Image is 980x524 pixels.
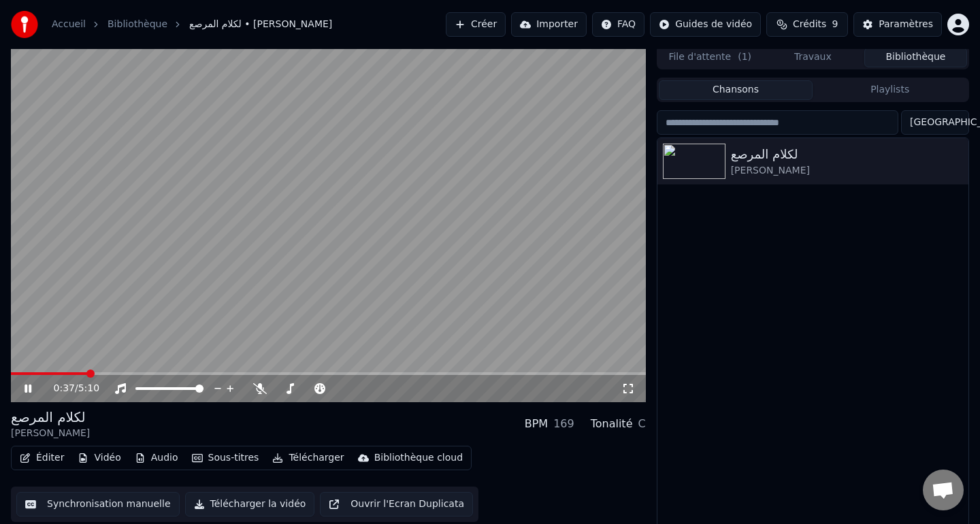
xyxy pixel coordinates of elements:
button: Crédits9 [766,12,848,37]
a: Bibliothèque [108,18,167,31]
div: Ouvrir le chat [923,470,964,510]
span: ( 1 ) [738,50,751,64]
button: Créer [446,12,506,37]
div: Tonalité [591,416,633,432]
div: لكلام المرصع [11,408,90,427]
span: 0:37 [54,382,75,395]
button: File d'attente [659,48,762,67]
button: Importer [511,12,587,37]
div: [PERSON_NAME] [731,164,963,178]
div: BPM [525,416,548,432]
div: / [54,382,86,395]
span: لكلام المرصع • [PERSON_NAME] [189,18,332,31]
span: Crédits [793,18,826,31]
button: Paramètres [853,12,942,37]
div: C [638,416,645,432]
div: Paramètres [879,18,933,31]
a: Accueil [52,18,86,31]
div: 169 [553,416,574,432]
button: Ouvrir l'Ecran Duplicata [320,492,473,517]
button: Chansons [659,80,813,100]
div: [PERSON_NAME] [11,427,90,440]
button: Éditer [14,448,69,468]
span: 5:10 [78,382,99,395]
nav: breadcrumb [52,18,332,31]
button: Bibliothèque [864,48,967,67]
button: Travaux [762,48,864,67]
button: Vidéo [72,448,126,468]
button: Audio [129,448,184,468]
button: FAQ [592,12,644,37]
button: Télécharger [267,448,349,468]
button: Sous-titres [186,448,265,468]
button: Playlists [813,80,967,100]
button: Synchronisation manuelle [16,492,180,517]
span: 9 [832,18,838,31]
div: لكلام المرصع [731,145,963,164]
img: youka [11,11,38,38]
button: Guides de vidéo [650,12,761,37]
button: Télécharger la vidéo [185,492,315,517]
div: Bibliothèque cloud [374,451,463,465]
